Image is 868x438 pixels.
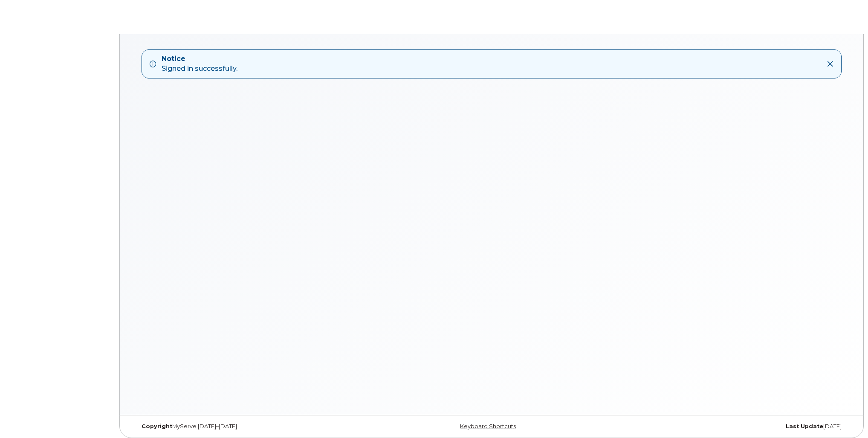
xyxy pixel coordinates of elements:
div: [DATE] [610,423,848,430]
a: Keyboard Shortcuts [460,423,516,429]
strong: Copyright [142,423,172,429]
strong: Last Update [786,423,823,429]
strong: Notice [162,54,237,64]
div: MyServe [DATE]–[DATE] [135,423,373,430]
div: Signed in successfully. [162,54,237,74]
